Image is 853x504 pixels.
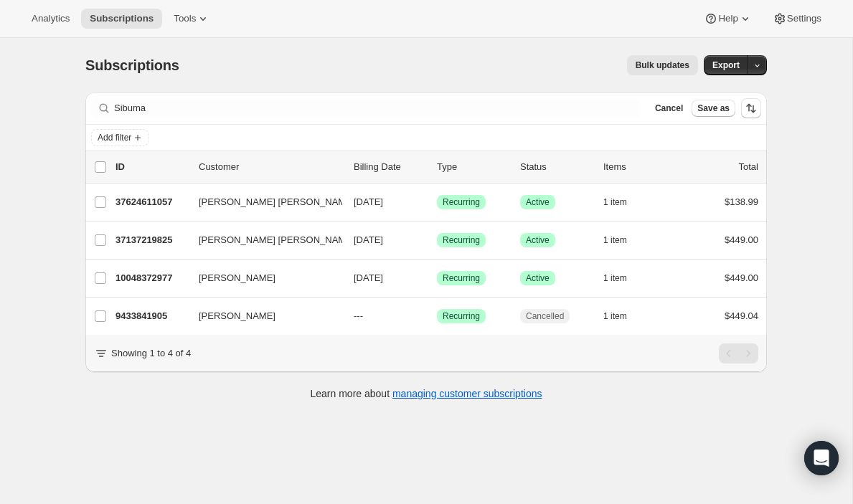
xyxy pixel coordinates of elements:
[116,233,187,247] p: 37137219825
[165,9,219,29] button: Tools
[695,9,760,29] button: Help
[697,103,730,114] span: Save as
[725,234,758,245] span: $449.00
[739,160,758,174] p: Total
[116,309,187,323] p: 9433841905
[116,195,187,209] p: 37624611057
[199,195,354,209] span: [PERSON_NAME] [PERSON_NAME]
[603,160,675,174] div: Items
[85,57,179,73] span: Subscriptions
[199,233,354,247] span: [PERSON_NAME] [PERSON_NAME]
[787,13,821,24] span: Settings
[98,132,131,143] span: Add filter
[603,310,627,322] span: 1 item
[627,55,698,75] button: Bulk updates
[90,13,154,24] span: Subscriptions
[32,13,70,24] span: Analytics
[81,9,162,29] button: Subscriptions
[655,103,683,114] span: Cancel
[764,9,830,29] button: Settings
[199,160,342,174] p: Customer
[725,196,758,207] span: $138.99
[354,196,383,207] span: [DATE]
[116,271,187,285] p: 10048372977
[603,234,627,246] span: 1 item
[116,268,758,288] div: 10048372977[PERSON_NAME][DATE]SuccessRecurringSuccessActive1 item$449.00
[526,234,550,246] span: Active
[718,13,737,24] span: Help
[116,160,187,174] p: ID
[392,388,542,399] a: managing customer subscriptions
[91,129,149,146] button: Add filter
[114,98,641,118] input: Filter subscribers
[190,305,334,328] button: [PERSON_NAME]
[354,310,363,321] span: ---
[443,310,480,322] span: Recurring
[526,272,550,284] span: Active
[603,230,643,250] button: 1 item
[692,100,735,117] button: Save as
[190,229,334,252] button: [PERSON_NAME] [PERSON_NAME]
[526,196,550,208] span: Active
[603,192,643,212] button: 1 item
[116,192,758,212] div: 37624611057[PERSON_NAME] [PERSON_NAME][DATE]SuccessRecurringSuccessActive1 item$138.99
[199,271,275,285] span: [PERSON_NAME]
[526,310,564,322] span: Cancelled
[725,272,758,283] span: $449.00
[23,9,78,29] button: Analytics
[190,191,334,214] button: [PERSON_NAME] [PERSON_NAME]
[354,272,383,283] span: [DATE]
[443,272,480,284] span: Recurring
[741,98,761,118] button: Sort the results
[199,309,275,323] span: [PERSON_NAME]
[603,306,643,326] button: 1 item
[804,441,839,475] div: Open Intercom Messenger
[443,196,480,208] span: Recurring
[354,234,383,245] span: [DATE]
[603,268,643,288] button: 1 item
[190,267,334,290] button: [PERSON_NAME]
[704,55,748,75] button: Export
[174,13,196,24] span: Tools
[520,160,592,174] p: Status
[116,160,758,174] div: IDCustomerBilling DateTypeStatusItemsTotal
[712,60,740,71] span: Export
[437,160,509,174] div: Type
[603,196,627,208] span: 1 item
[311,386,542,401] p: Learn more about
[443,234,480,246] span: Recurring
[111,346,191,361] p: Showing 1 to 4 of 4
[636,60,689,71] span: Bulk updates
[603,272,627,284] span: 1 item
[116,230,758,250] div: 37137219825[PERSON_NAME] [PERSON_NAME][DATE]SuccessRecurringSuccessActive1 item$449.00
[649,100,689,117] button: Cancel
[725,310,758,321] span: $449.04
[116,306,758,326] div: 9433841905[PERSON_NAME]---SuccessRecurringCancelled1 item$449.04
[354,160,425,174] p: Billing Date
[719,343,758,363] nav: Pagination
